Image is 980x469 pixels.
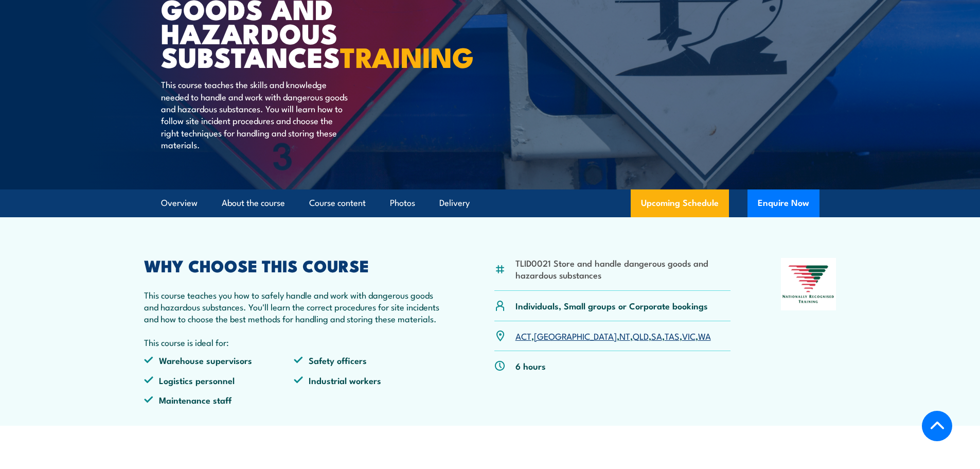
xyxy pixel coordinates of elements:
li: Safety officers [294,354,444,366]
li: Warehouse supervisors [144,354,294,366]
p: This course is ideal for: [144,336,444,348]
a: QLD [633,329,649,342]
a: WA [698,329,711,342]
h2: WHY CHOOSE THIS COURSE [144,258,444,272]
li: TLID0021 Store and handle dangerous goods and hazardous substances [515,257,731,281]
li: Logistics personnel [144,374,294,386]
p: This course teaches the skills and knowledge needed to handle and work with dangerous goods and h... [161,78,349,150]
a: Overview [161,189,198,217]
p: Individuals, Small groups or Corporate bookings [515,300,708,311]
a: Delivery [439,189,470,217]
a: SA [651,329,662,342]
strong: TRAINING [340,34,474,77]
li: Maintenance staff [144,394,294,406]
a: Upcoming Schedule [631,189,729,217]
p: This course teaches you how to safely handle and work with dangerous goods and hazardous substanc... [144,289,444,325]
a: Course content [309,189,366,217]
a: TAS [665,329,680,342]
p: 6 hours [515,360,546,372]
a: NT [619,329,630,342]
a: ACT [515,329,531,342]
li: Industrial workers [294,374,444,386]
img: Nationally Recognised Training logo. [781,258,836,310]
p: , , , , , , , [515,330,711,342]
a: Photos [390,189,415,217]
button: Enquire Now [747,189,819,217]
a: About the course [222,189,285,217]
a: VIC [682,329,696,342]
a: [GEOGRAPHIC_DATA] [534,329,617,342]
